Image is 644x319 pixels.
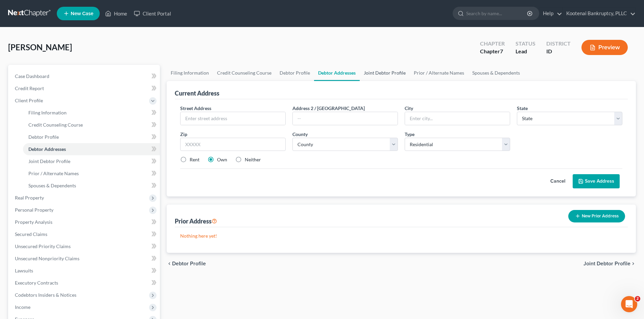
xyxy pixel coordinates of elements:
span: Executory Contracts [15,280,58,286]
input: Enter street address [181,112,285,125]
div: Chapter [480,48,505,55]
span: Case Dashboard [15,73,49,79]
a: Prior / Alternate Names [410,65,468,81]
span: Codebtors Insiders & Notices [15,292,76,298]
span: Debtor Addresses [28,146,66,152]
p: Nothing here yet! [180,233,622,239]
a: Kootenai Bankruptcy, PLLC [563,7,636,20]
span: Income [15,304,30,310]
label: Own [217,156,227,163]
button: Preview [581,40,628,55]
button: Joint Debtor Profile chevron_right [583,261,636,266]
input: -- [293,112,398,125]
a: Credit Counseling Course [213,65,276,81]
div: District [546,40,571,48]
span: Credit Counseling Course [28,122,83,128]
span: Debtor Profile [28,134,59,140]
span: Lawsuits [15,268,33,273]
div: ID [546,48,571,55]
label: Type [405,131,414,138]
span: County [292,131,308,137]
a: Case Dashboard [9,70,160,82]
a: Spouses & Dependents [23,180,160,192]
a: Unsecured Nonpriority Claims [9,252,160,265]
span: Secured Claims [15,231,47,237]
span: [PERSON_NAME] [8,42,72,52]
button: Save Address [573,174,620,188]
label: Neither [245,156,261,163]
button: Cancel [543,175,573,188]
a: Debtor Profile [276,65,314,81]
a: Credit Counseling Course [23,119,160,131]
span: Personal Property [15,207,53,213]
span: Unsecured Nonpriority Claims [15,256,79,261]
span: Joint Debtor Profile [583,261,630,266]
a: Property Analysis [9,216,160,228]
a: Debtor Profile [23,131,160,143]
a: Spouses & Dependents [468,65,524,81]
a: Client Portal [130,7,174,20]
span: Filing Information [28,110,67,115]
a: Credit Report [9,82,160,95]
i: chevron_left [167,261,172,266]
a: Secured Claims [9,228,160,240]
iframe: Intercom live chat [621,296,637,312]
button: New Prior Address [568,210,625,222]
span: Street Address [180,105,211,111]
span: Spouses & Dependents [28,183,76,188]
span: Debtor Profile [172,261,206,266]
span: New Case [71,11,93,16]
span: 2 [635,296,640,301]
input: Enter city... [405,112,510,125]
a: Debtor Addresses [23,143,160,155]
span: Real Property [15,195,44,201]
a: Debtor Addresses [314,65,360,81]
div: Lead [516,48,535,55]
a: Executory Contracts [9,277,160,289]
a: Joint Debtor Profile [360,65,410,81]
div: Current Address [175,89,219,97]
a: Prior / Alternate Names [23,167,160,180]
a: Home [102,7,130,20]
span: Credit Report [15,85,44,91]
a: Help [540,7,562,20]
span: Prior / Alternate Names [28,170,79,176]
a: Filing Information [23,107,160,119]
a: Unsecured Priority Claims [9,240,160,252]
label: Rent [190,156,199,163]
span: Unsecured Priority Claims [15,243,71,249]
button: chevron_left Debtor Profile [167,261,206,266]
span: 7 [500,48,503,54]
input: Search by name... [466,7,528,20]
div: Status [516,40,535,48]
span: State [517,105,528,111]
a: Joint Debtor Profile [23,155,160,167]
span: Client Profile [15,98,43,103]
span: Zip [180,131,187,137]
input: XXXXX [180,138,286,151]
i: chevron_right [630,261,636,266]
label: Address 2 / [GEOGRAPHIC_DATA] [292,105,365,112]
a: Filing Information [167,65,213,81]
span: City [405,105,413,111]
div: Prior Address [175,217,217,225]
span: Joint Debtor Profile [28,158,70,164]
span: Property Analysis [15,219,52,225]
a: Lawsuits [9,265,160,277]
div: Chapter [480,40,505,48]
